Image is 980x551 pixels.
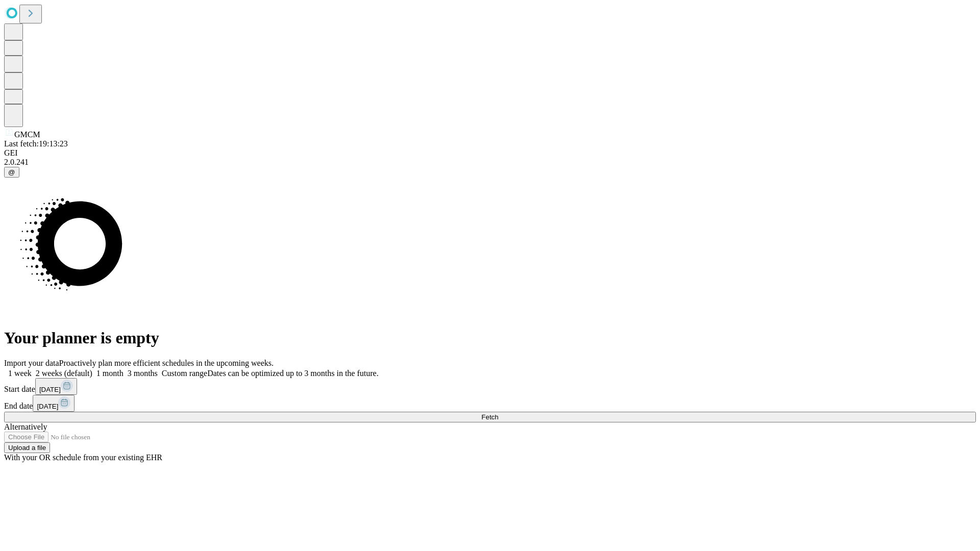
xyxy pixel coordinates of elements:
[481,413,498,421] span: Fetch
[4,412,976,422] button: Fetch
[4,139,68,148] span: Last fetch: 19:13:23
[14,130,40,139] span: GMCM
[33,395,75,412] button: [DATE]
[4,359,59,367] span: Import your data
[8,369,32,378] span: 1 week
[162,369,207,378] span: Custom range
[4,395,976,412] div: End date
[36,369,92,378] span: 2 weeks (default)
[4,167,19,178] button: @
[8,168,15,176] span: @
[39,386,61,393] span: [DATE]
[4,329,976,347] h1: Your planner is empty
[4,378,976,395] div: Start date
[4,442,50,453] button: Upload a file
[4,148,976,158] div: GEI
[4,453,162,462] span: With your OR schedule from your existing EHR
[96,369,124,378] span: 1 month
[4,422,47,431] span: Alternatively
[128,369,158,378] span: 3 months
[59,359,274,367] span: Proactively plan more efficient schedules in the upcoming weeks.
[35,378,77,395] button: [DATE]
[207,369,378,378] span: Dates can be optimized up to 3 months in the future.
[37,403,58,410] span: [DATE]
[4,158,976,167] div: 2.0.241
